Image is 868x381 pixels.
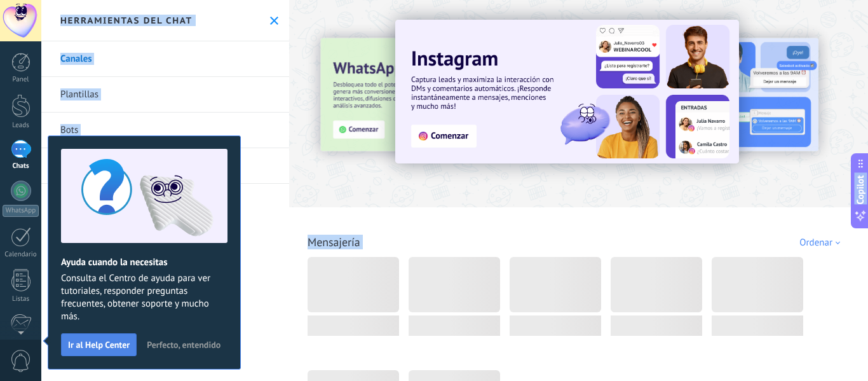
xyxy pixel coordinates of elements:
button: Ir al Help Center [61,333,137,356]
a: Plantillas [41,77,289,113]
span: Copilot [854,175,867,204]
div: Chats [3,162,39,170]
div: Calendario [3,251,39,259]
span: Consulta el Centro de ayuda para ver tutoriales, responder preguntas frecuentes, obtener soporte ... [61,272,227,323]
a: Canales [41,41,289,77]
a: Bots [41,113,289,148]
img: Slide 1 [395,20,739,163]
div: Listas [3,295,39,303]
span: Perfecto, entendido [147,340,220,349]
h2: Ayuda cuando la necesitas [61,256,227,268]
div: Panel [3,76,39,84]
div: Leads [3,121,39,130]
div: WhatsApp [3,205,39,217]
h2: Herramientas del chat [60,15,193,26]
div: Ordenar [799,237,844,249]
button: Perfecto, entendido [141,335,226,354]
span: Ir al Help Center [68,340,130,349]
